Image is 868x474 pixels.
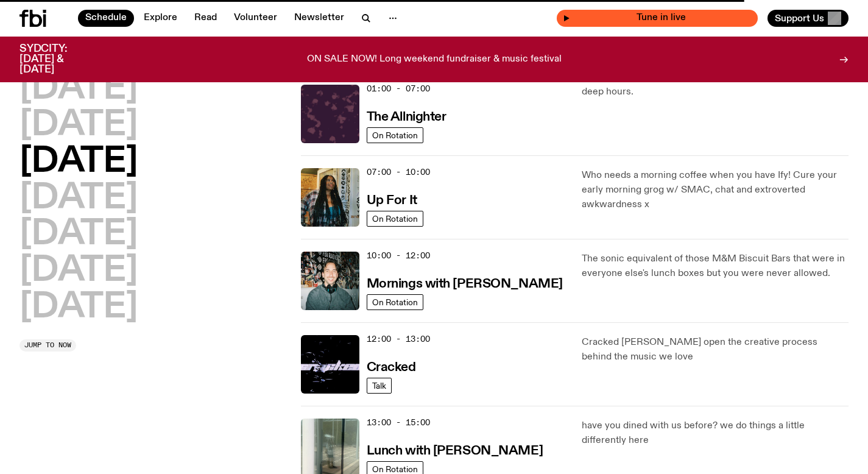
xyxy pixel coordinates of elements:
[557,10,758,27] button: On AirUp For It with [PERSON_NAME]Tune in live
[367,108,446,124] a: The Allnighter
[367,417,430,428] span: 13:00 - 15:00
[582,335,849,364] p: Cracked [PERSON_NAME] open the creative process behind the music we love
[367,442,543,458] a: Lunch with [PERSON_NAME]
[367,359,416,374] a: Cracked
[367,111,446,124] h3: The Allnighter
[19,182,138,216] button: [DATE]
[19,291,138,325] button: [DATE]
[372,130,418,140] span: On Rotation
[582,85,849,99] p: deep hours.
[582,419,849,448] p: have you dined with us before? we do things a little differently here
[775,13,824,24] span: Support Us
[367,83,430,94] span: 01:00 - 07:00
[301,168,359,227] img: Ify - a Brown Skin girl with black braided twists, looking up to the side with her tongue stickin...
[301,335,359,394] img: Logo for Podcast Cracked. Black background, with white writing, with glass smashing graphics
[367,333,430,345] span: 12:00 - 13:00
[582,252,849,281] p: The sonic equivalent of those M&M Biscuit Bars that were in everyone else's lunch boxes but you w...
[227,10,284,27] a: Volunteer
[367,166,430,178] span: 07:00 - 10:00
[367,192,417,207] a: Up For It
[19,108,138,143] button: [DATE]
[372,214,418,223] span: On Rotation
[24,342,71,348] span: Jump to now
[372,297,418,306] span: On Rotation
[367,361,416,374] h3: Cracked
[570,13,752,23] span: Tune in live
[367,127,423,143] a: On Rotation
[136,10,185,27] a: Explore
[19,218,138,252] button: [DATE]
[78,10,134,27] a: Schedule
[19,339,76,352] button: Jump to now
[19,72,138,106] button: [DATE]
[287,10,351,27] a: Newsletter
[367,278,563,291] h3: Mornings with [PERSON_NAME]
[767,10,849,27] button: Support Us
[19,254,138,288] button: [DATE]
[367,294,423,310] a: On Rotation
[19,145,138,179] button: [DATE]
[187,10,224,27] a: Read
[19,44,97,75] h3: SYDCITY: [DATE] & [DATE]
[582,168,849,212] p: Who needs a morning coffee when you have Ify! Cure your early morning grog w/ SMAC, chat and extr...
[367,194,417,207] h3: Up For It
[301,252,359,310] img: Radio presenter Ben Hansen sits in front of a wall of photos and an fbi radio sign. Film photo. B...
[307,54,562,65] p: ON SALE NOW! Long weekend fundraiser & music festival
[367,211,423,227] a: On Rotation
[372,464,418,473] span: On Rotation
[372,381,386,390] span: Talk
[367,378,392,394] a: Talk
[367,250,430,261] span: 10:00 - 12:00
[367,445,543,458] h3: Lunch with [PERSON_NAME]
[367,275,563,291] a: Mornings with [PERSON_NAME]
